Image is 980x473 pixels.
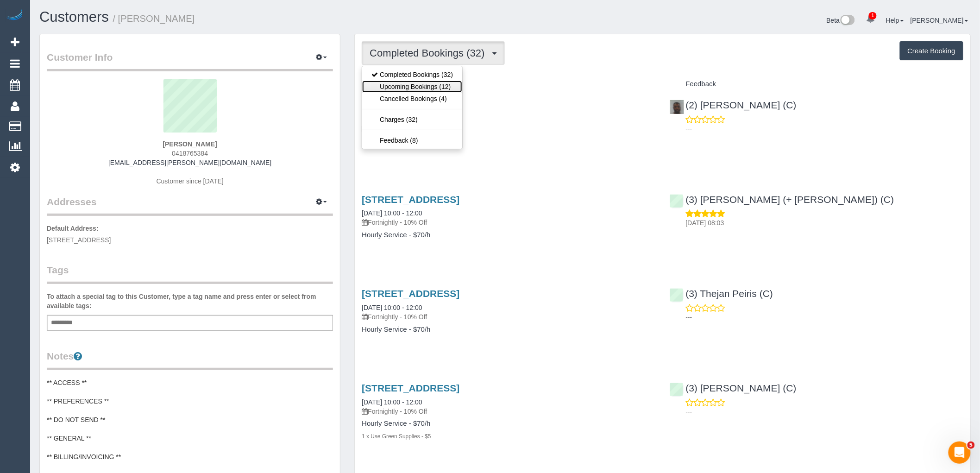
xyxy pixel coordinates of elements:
[47,50,333,71] legend: Customer Info
[686,313,963,322] p: ---
[949,441,971,464] iframe: Intercom live chat
[670,288,773,299] a: (3) Thejan Peiris (C)
[686,218,963,227] p: [DATE] 08:03
[362,420,655,428] h4: Hourly Service - $70/h
[362,194,459,205] a: [STREET_ADDRESS]
[362,288,459,299] a: [STREET_ADDRESS]
[686,124,963,133] p: ---
[861,9,879,30] a: 1
[113,13,195,24] small: / [PERSON_NAME]
[362,69,462,81] a: Completed Bookings (32)
[172,150,208,157] span: 0418765384
[900,41,963,61] button: Create Booking
[362,209,422,217] a: [DATE] 10:00 - 12:00
[362,304,422,311] a: [DATE] 10:00 - 12:00
[362,124,655,133] p: Fortnightly - 10% Off
[886,17,904,24] a: Help
[362,433,431,440] small: 1 x Use Green Supplies - $5
[362,134,462,146] a: Feedback (8)
[47,292,333,310] label: To attach a special tag to this Customer, type a tag name and press enter or select from availabl...
[840,15,855,27] img: New interface
[362,326,655,334] h4: Hourly Service - $70/h
[163,140,217,148] strong: [PERSON_NAME]
[157,177,224,185] span: Customer since [DATE]
[47,349,333,370] legend: Notes
[911,17,968,24] a: [PERSON_NAME]
[108,159,271,166] a: [EMAIL_ADDRESS][PERSON_NAME][DOMAIN_NAME]
[362,407,655,416] p: Fortnightly - 10% Off
[362,312,655,322] p: Fortnightly - 10% Off
[362,114,462,126] a: Charges (32)
[686,407,963,416] p: ---
[670,100,797,110] a: (2) [PERSON_NAME] (C)
[47,236,111,244] span: [STREET_ADDRESS]
[670,194,894,205] a: (3) [PERSON_NAME] (+ [PERSON_NAME]) (C)
[362,398,422,406] a: [DATE] 10:00 - 12:00
[362,218,655,227] p: Fortnightly - 10% Off
[362,80,655,88] h4: Service
[827,17,855,24] a: Beta
[670,80,963,88] h4: Feedback
[47,224,99,233] label: Default Address:
[967,441,975,449] span: 5
[362,93,462,105] a: Cancelled Bookings (4)
[362,137,655,145] h4: Hourly Service - $70/h
[6,9,24,22] img: Automaid Logo
[670,383,797,393] a: (3) [PERSON_NAME] (C)
[670,100,684,114] img: (2) Hope Gorejena (C)
[362,41,504,65] button: Completed Bookings (32)
[869,12,877,19] span: 1
[370,47,489,59] span: Completed Bookings (32)
[362,383,459,393] a: [STREET_ADDRESS]
[362,231,655,239] h4: Hourly Service - $70/h
[47,263,333,284] legend: Tags
[362,81,462,93] a: Upcoming Bookings (12)
[39,9,109,25] a: Customers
